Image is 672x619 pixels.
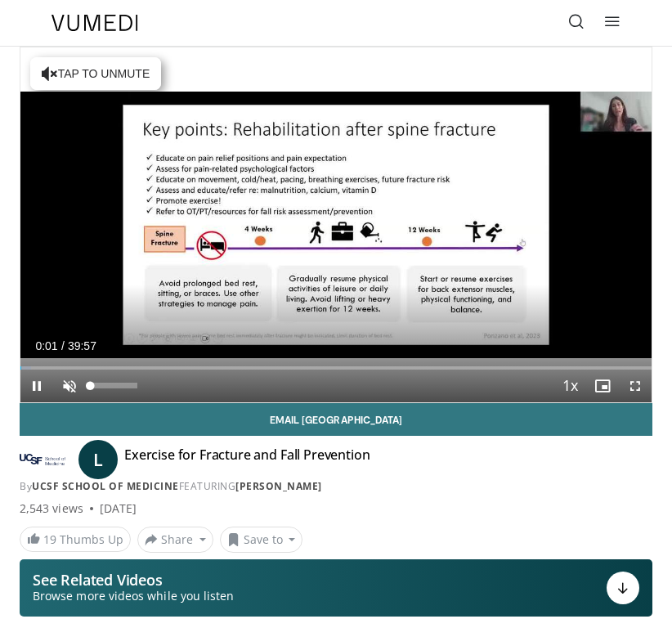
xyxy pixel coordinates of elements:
button: Fullscreen [619,370,652,402]
span: / [61,339,65,352]
div: [DATE] [100,500,137,517]
h4: Exercise for Fracture and Fall Prevention [124,446,370,473]
span: Browse more videos while you listen [33,588,234,604]
p: See Related Videos [33,572,234,588]
img: VuMedi Logo [52,15,138,31]
span: 19 [43,532,56,547]
button: Playback Rate [553,370,586,402]
button: Share [137,527,213,553]
a: Email [GEOGRAPHIC_DATA] [20,403,652,436]
img: UCSF School of Medicine [20,446,65,473]
div: By FEATURING [20,479,652,494]
button: Enable picture-in-picture mode [586,370,619,402]
button: Tap to unmute [30,57,161,90]
a: 19 Thumbs Up [20,527,131,552]
button: Pause [20,370,53,402]
span: 2,543 views [20,500,83,517]
div: Volume Level [90,383,137,388]
button: Save to [220,527,303,553]
a: [PERSON_NAME] [235,479,322,493]
a: L [78,440,118,479]
button: See Related Videos Browse more videos while you listen [20,559,652,617]
video-js: Video Player [20,47,652,402]
span: 39:57 [68,339,96,352]
a: UCSF School of Medicine [32,479,179,493]
span: 0:01 [35,339,57,352]
button: Unmute [53,370,86,402]
div: Progress Bar [20,366,652,370]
